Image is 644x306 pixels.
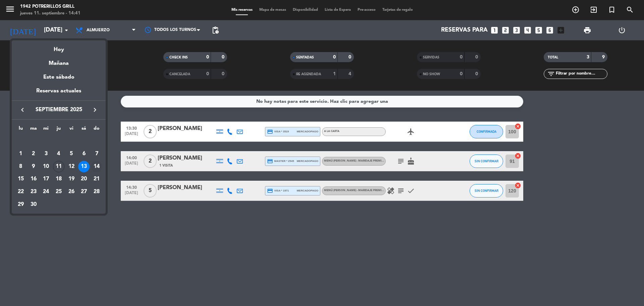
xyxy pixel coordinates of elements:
td: 13 de septiembre de 2025 [78,160,91,173]
div: 18 [53,173,64,185]
td: 6 de septiembre de 2025 [78,147,91,160]
div: 14 [91,161,102,172]
td: 22 de septiembre de 2025 [14,185,27,198]
td: 16 de septiembre de 2025 [27,173,40,185]
div: 29 [15,199,26,210]
div: 2 [28,148,39,160]
th: lunes [14,125,27,135]
span: septiembre 2025 [29,105,89,114]
td: 27 de septiembre de 2025 [78,185,91,198]
div: 11 [53,161,64,172]
div: 23 [28,186,39,198]
button: keyboard_arrow_right [89,105,101,114]
td: SEP. [14,135,103,147]
th: sábado [78,125,91,135]
td: 7 de septiembre de 2025 [90,147,103,160]
th: viernes [65,125,78,135]
div: Hoy [12,40,106,54]
td: 8 de septiembre de 2025 [14,160,27,173]
div: 8 [15,161,26,172]
td: 10 de septiembre de 2025 [40,160,52,173]
td: 19 de septiembre de 2025 [65,173,78,185]
div: 21 [91,173,102,185]
div: 12 [66,161,77,172]
td: 20 de septiembre de 2025 [78,173,91,185]
td: 28 de septiembre de 2025 [90,185,103,198]
th: jueves [52,125,65,135]
td: 1 de septiembre de 2025 [14,147,27,160]
td: 12 de septiembre de 2025 [65,160,78,173]
i: keyboard_arrow_right [91,106,99,114]
td: 24 de septiembre de 2025 [40,185,52,198]
div: 7 [91,148,102,160]
td: 14 de septiembre de 2025 [90,160,103,173]
div: 15 [15,173,26,185]
div: 20 [78,173,90,185]
div: 16 [28,173,39,185]
td: 11 de septiembre de 2025 [52,160,65,173]
div: 10 [40,161,52,172]
div: Este sábado [12,68,106,87]
div: 27 [78,186,90,198]
th: miércoles [40,125,52,135]
td: 26 de septiembre de 2025 [65,185,78,198]
div: 5 [66,148,77,160]
div: 3 [40,148,52,160]
div: 17 [40,173,52,185]
div: 9 [28,161,39,172]
td: 2 de septiembre de 2025 [27,147,40,160]
div: Reservas actuales [12,87,106,100]
div: 4 [53,148,64,160]
div: 22 [15,186,26,198]
td: 9 de septiembre de 2025 [27,160,40,173]
button: keyboard_arrow_left [16,105,29,114]
th: domingo [90,125,103,135]
div: 19 [66,173,77,185]
td: 25 de septiembre de 2025 [52,185,65,198]
td: 30 de septiembre de 2025 [27,198,40,211]
div: 30 [28,199,39,210]
th: martes [27,125,40,135]
div: Mañana [12,54,106,68]
div: 28 [91,186,102,198]
div: 24 [40,186,52,198]
td: 17 de septiembre de 2025 [40,173,52,185]
i: keyboard_arrow_left [18,106,26,114]
td: 4 de septiembre de 2025 [52,147,65,160]
div: 13 [78,161,90,172]
td: 15 de septiembre de 2025 [14,173,27,185]
td: 5 de septiembre de 2025 [65,147,78,160]
div: 26 [66,186,77,198]
td: 21 de septiembre de 2025 [90,173,103,185]
div: 6 [78,148,90,160]
td: 29 de septiembre de 2025 [14,198,27,211]
div: 25 [53,186,64,198]
td: 18 de septiembre de 2025 [52,173,65,185]
td: 3 de septiembre de 2025 [40,147,52,160]
td: 23 de septiembre de 2025 [27,185,40,198]
div: 1 [15,148,26,160]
